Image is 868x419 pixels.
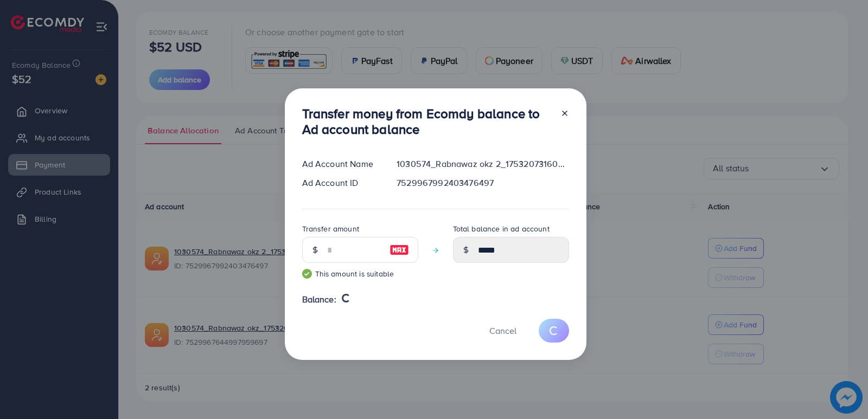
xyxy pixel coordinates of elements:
span: Cancel [489,325,516,337]
img: guide [302,269,312,279]
span: Balance: [302,293,336,306]
div: 1030574_Rabnawaz okz 2_1753207316055 [388,158,577,170]
label: Total balance in ad account [453,223,550,234]
small: This amount is suitable [302,268,418,279]
h3: Transfer money from Ecomdy balance to Ad account balance [302,106,552,137]
div: 7529967992403476497 [388,177,577,189]
div: Ad Account ID [293,177,388,189]
div: Ad Account Name [293,158,388,170]
img: image [390,243,409,256]
label: Transfer amount [302,223,359,234]
button: Cancel [476,319,530,342]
